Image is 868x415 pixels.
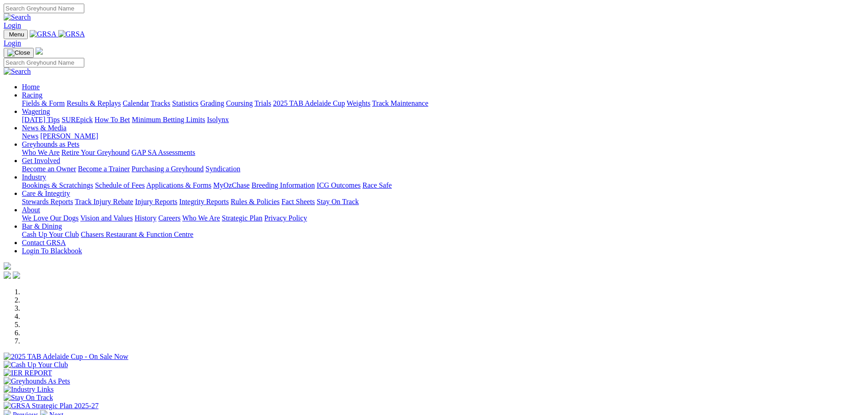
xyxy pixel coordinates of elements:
a: Results & Replays [67,99,121,107]
a: Privacy Policy [264,214,307,222]
a: Login [4,21,21,29]
img: IER REPORT [4,369,52,377]
a: Stewards Reports [22,198,73,205]
a: Race Safe [362,181,391,189]
a: Fact Sheets [282,198,315,205]
a: Injury Reports [135,198,177,205]
img: GRSA Strategic Plan 2025-27 [4,402,98,410]
input: Search [4,58,84,67]
a: Integrity Reports [179,198,229,205]
div: Care & Integrity [22,198,864,206]
a: News [22,132,38,140]
a: How To Bet [95,116,130,123]
img: GRSA [30,30,56,38]
a: Track Injury Rebate [75,198,133,205]
div: Wagering [22,116,864,124]
a: Greyhounds as Pets [22,140,79,148]
a: Retire Your Greyhound [62,149,130,156]
a: Get Involved [22,157,60,164]
img: 2025 TAB Adelaide Cup - On Sale Now [4,353,128,361]
img: Industry Links [4,385,54,394]
a: GAP SA Assessments [132,149,195,156]
a: 2025 TAB Adelaide Cup [273,99,345,107]
img: logo-grsa-white.png [4,262,11,270]
a: Schedule of Fees [95,181,144,189]
a: Racing [22,91,42,99]
a: Login To Blackbook [22,247,82,255]
a: Bar & Dining [22,222,62,230]
a: Industry [22,173,46,181]
div: Get Involved [22,165,864,173]
a: Who We Are [182,214,220,222]
a: We Love Our Dogs [22,214,78,222]
a: Stay On Track [317,198,359,205]
button: Toggle navigation [4,48,34,58]
a: SUREpick [62,116,92,123]
a: Who We Are [22,149,60,156]
a: ICG Outcomes [317,181,360,189]
a: Strategic Plan [222,214,262,222]
a: News & Media [22,124,67,132]
a: Breeding Information [252,181,315,189]
a: Become a Trainer [78,165,130,173]
a: Coursing [226,99,253,107]
a: Cash Up Your Club [22,231,79,238]
div: News & Media [22,132,864,140]
img: Greyhounds As Pets [4,377,70,385]
a: MyOzChase [213,181,250,189]
div: Racing [22,99,864,108]
a: Vision and Values [80,214,133,222]
a: Statistics [172,99,199,107]
a: About [22,206,40,214]
a: Isolynx [207,116,229,123]
a: History [134,214,156,222]
a: Weights [347,99,370,107]
a: Syndication [205,165,240,173]
img: Close [7,49,30,56]
img: Search [4,13,31,21]
a: Track Maintenance [372,99,428,107]
a: Become an Owner [22,165,76,173]
span: Menu [9,31,24,38]
a: Calendar [123,99,149,107]
a: Minimum Betting Limits [132,116,205,123]
a: Trials [254,99,271,107]
a: Careers [158,214,180,222]
a: Tracks [151,99,170,107]
a: Rules & Policies [231,198,280,205]
a: Fields & Form [22,99,65,107]
div: Greyhounds as Pets [22,149,864,157]
a: Applications & Forms [146,181,211,189]
input: Search [4,4,84,13]
div: Bar & Dining [22,231,864,239]
img: Cash Up Your Club [4,361,68,369]
a: Wagering [22,108,50,115]
a: Grading [200,99,224,107]
a: Care & Integrity [22,190,70,197]
img: GRSA [58,30,85,38]
img: twitter.svg [13,272,20,279]
a: [PERSON_NAME] [40,132,98,140]
img: logo-grsa-white.png [36,47,43,55]
a: Purchasing a Greyhound [132,165,204,173]
a: [DATE] Tips [22,116,60,123]
a: Home [22,83,40,91]
img: Stay On Track [4,394,53,402]
img: Search [4,67,31,76]
div: Industry [22,181,864,190]
div: About [22,214,864,222]
a: Login [4,39,21,47]
button: Toggle navigation [4,30,28,39]
img: facebook.svg [4,272,11,279]
a: Bookings & Scratchings [22,181,93,189]
a: Chasers Restaurant & Function Centre [81,231,193,238]
a: Contact GRSA [22,239,66,246]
